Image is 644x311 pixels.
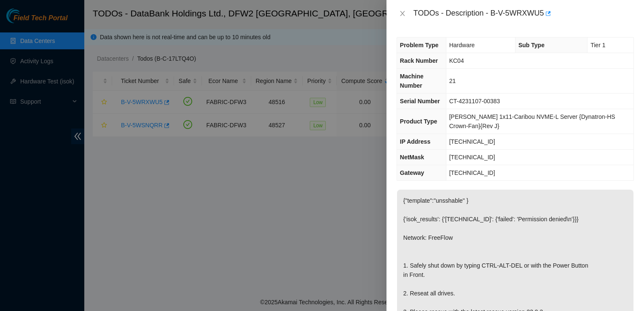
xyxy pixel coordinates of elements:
span: Product Type [400,118,437,125]
span: Sub Type [518,42,545,48]
span: 21 [449,78,456,84]
span: Tier 1 [590,42,605,48]
span: close [399,10,406,17]
span: Serial Number [400,98,440,105]
span: NetMask [400,154,424,161]
button: Close [397,10,408,18]
span: Rack Number [400,57,438,64]
span: KC04 [449,57,464,64]
span: Hardware [449,42,475,48]
div: TODOs - Description - B-V-5WRXWU5 [413,7,634,20]
span: [TECHNICAL_ID] [449,154,495,161]
span: Gateway [400,169,424,176]
span: [PERSON_NAME] 1x11-Caribou NVME-L Server {Dynatron-HS Crown-Fan}{Rev J} [449,113,615,129]
span: CT-4231107-00383 [449,98,500,105]
span: [TECHNICAL_ID] [449,169,495,176]
span: [TECHNICAL_ID] [449,138,495,145]
span: Problem Type [400,42,439,48]
span: IP Address [400,138,430,145]
span: Machine Number [400,73,424,89]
